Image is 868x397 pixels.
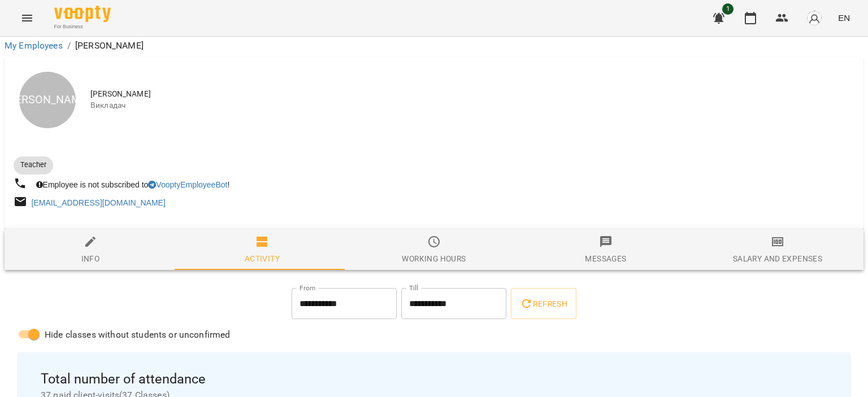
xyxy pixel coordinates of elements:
span: Hide classes without students or unconfirmed [45,328,231,342]
a: [EMAIL_ADDRESS][DOMAIN_NAME] [32,198,166,207]
span: Total number of attendance [41,370,827,388]
span: For Business [54,23,111,30]
span: Викладач [90,100,854,111]
p: [PERSON_NAME] [75,39,144,53]
div: Activity [245,252,280,265]
li: / [67,39,71,53]
span: 1 [722,3,734,15]
a: My Employees [5,40,63,51]
img: avatar_s.png [806,10,822,26]
nav: breadcrumb [5,39,863,53]
button: EN [834,7,854,28]
span: [PERSON_NAME] [90,89,854,100]
img: Voopty Logo [54,6,111,22]
div: Messages [585,252,626,265]
div: Employee is not subscribed to ! [34,177,232,193]
div: [PERSON_NAME] [19,72,76,128]
a: VooptyEmployeeBot [148,180,227,189]
span: Refresh [520,297,567,311]
span: EN [838,12,850,24]
div: Working hours [402,252,466,265]
button: Refresh [511,288,576,320]
button: Menu [14,5,41,32]
div: Info [81,252,100,265]
span: Teacher [14,160,53,170]
div: Salary and Expenses [733,252,822,265]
